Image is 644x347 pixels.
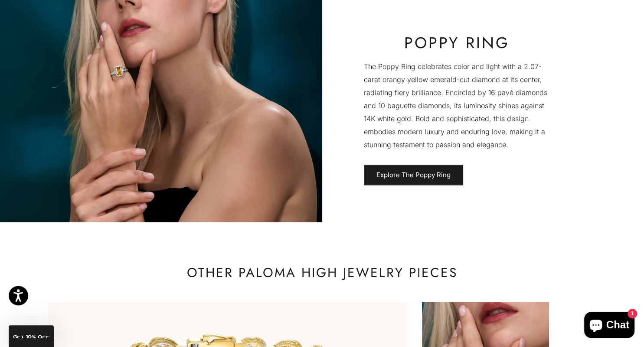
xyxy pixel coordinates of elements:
[364,165,463,186] a: Explore The Poppy Ring
[582,312,637,340] inbox-online-store-chat: Shopify online store chat
[9,325,54,347] div: GET 10% Off
[364,60,550,151] p: The Poppy Ring celebrates color and light with a 2.07-carat orangy yellow emerald-cut diamond at ...
[13,335,50,339] span: GET 10% Off
[364,34,550,51] h2: Poppy Ring
[187,264,458,281] p: Other Paloma High Jewelry Pieces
